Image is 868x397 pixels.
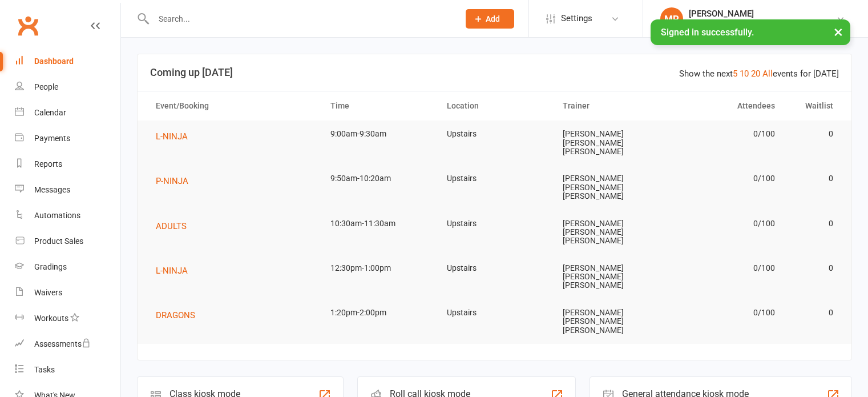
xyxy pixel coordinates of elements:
a: Dashboard [15,49,120,74]
td: [PERSON_NAME] [PERSON_NAME] [PERSON_NAME] [552,165,669,210]
td: 12:30pm-1:00pm [320,255,437,282]
div: Tasks [34,365,55,374]
span: Signed in successfully. [661,27,754,38]
td: 0 [785,121,843,147]
button: Add [466,9,514,29]
span: L-NINJA [156,266,188,276]
a: Automations [15,203,120,228]
td: [PERSON_NAME] [PERSON_NAME] [PERSON_NAME] [552,255,669,299]
div: Payments [34,134,70,143]
div: Family Self Defence [GEOGRAPHIC_DATA] [689,19,836,29]
th: Trainer [552,91,669,121]
a: Waivers [15,280,120,306]
td: [PERSON_NAME] [PERSON_NAME] [PERSON_NAME] [552,299,669,344]
div: Show the next events for [DATE] [679,67,839,81]
div: Calendar [34,108,66,117]
div: Messages [34,185,70,194]
button: DRAGONS [156,308,203,322]
td: 0/100 [669,165,785,192]
span: DRAGONS [156,310,195,320]
div: Reports [34,159,62,169]
div: Gradings [34,262,67,271]
td: Upstairs [437,165,553,192]
a: Calendar [15,100,120,126]
span: Settings [561,6,592,31]
span: Add [486,14,500,23]
th: Attendees [669,91,785,121]
td: 10:30am-11:30am [320,210,437,237]
td: 9:00am-9:30am [320,121,437,147]
button: P-NINJA [156,174,196,188]
div: People [34,82,58,91]
a: Workouts [15,306,120,331]
div: Waivers [34,288,62,297]
div: [PERSON_NAME] [689,9,836,19]
td: 9:50am-10:20am [320,165,437,192]
h3: Coming up [DATE] [150,67,839,78]
th: Location [437,91,553,121]
td: 0/100 [669,210,785,237]
a: 20 [751,69,760,79]
div: Product Sales [34,236,83,246]
span: L-NINJA [156,131,188,142]
td: Upstairs [437,210,553,237]
a: Assessments [15,331,120,357]
td: Upstairs [437,299,553,326]
td: 0 [785,165,843,192]
a: Clubworx [14,11,42,40]
td: 0 [785,299,843,326]
a: Tasks [15,357,120,383]
td: 0/100 [669,299,785,326]
a: Gradings [15,254,120,280]
div: Workouts [34,314,68,323]
td: 0/100 [669,121,785,147]
th: Waitlist [785,91,843,121]
button: L-NINJA [156,264,196,278]
span: ADULTS [156,221,187,231]
td: [PERSON_NAME] [PERSON_NAME] [PERSON_NAME] [552,121,669,165]
a: Payments [15,126,120,151]
a: Product Sales [15,228,120,254]
td: 1:20pm-2:00pm [320,299,437,326]
td: [PERSON_NAME] [PERSON_NAME] [PERSON_NAME] [552,210,669,255]
div: Dashboard [34,57,74,66]
div: MR [660,7,683,30]
a: Reports [15,151,120,177]
div: Automations [34,211,80,220]
a: 10 [740,69,749,79]
th: Event/Booking [146,91,320,121]
th: Time [320,91,437,121]
td: 0/100 [669,255,785,282]
button: L-NINJA [156,130,196,143]
td: 0 [785,255,843,282]
button: ADULTS [156,219,195,233]
input: Search... [150,11,451,27]
td: Upstairs [437,255,553,282]
div: Assessments [34,339,91,348]
button: × [828,19,849,44]
a: Messages [15,177,120,203]
a: People [15,74,120,100]
td: 0 [785,210,843,237]
a: 5 [733,69,737,79]
a: All [762,69,773,79]
span: P-NINJA [156,176,188,186]
td: Upstairs [437,121,553,147]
